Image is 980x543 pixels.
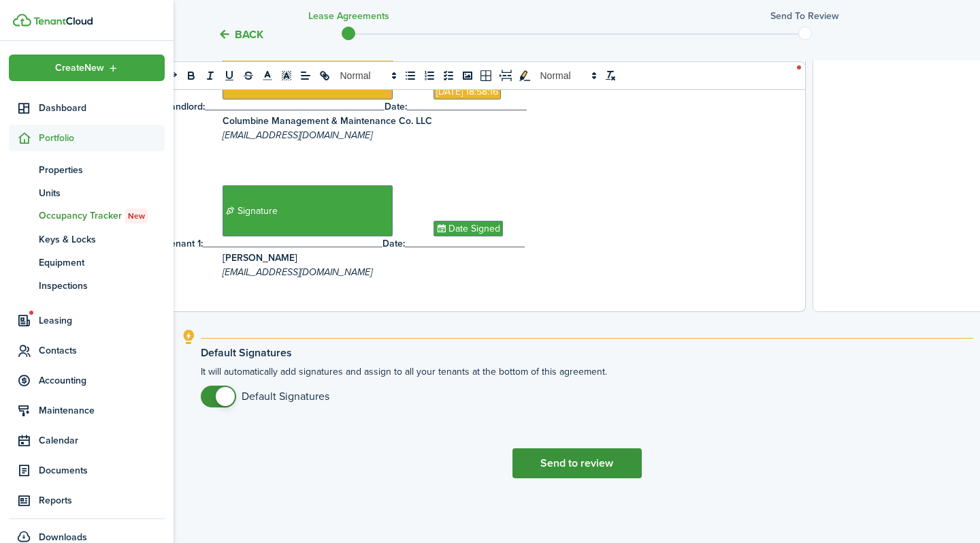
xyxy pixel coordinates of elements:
button: list: check [439,67,458,84]
span: Portfolio [39,131,165,145]
button: Open menu [9,55,165,81]
button: Back [218,27,263,42]
span: Documents [39,463,165,478]
button: clean [601,67,620,84]
button: list: ordered [420,67,439,84]
a: Equipment [9,251,165,274]
a: Occupancy TrackerNew [9,204,165,228]
img: TenantCloud [13,14,31,27]
span: Accounting [39,373,165,388]
span: Create New [55,63,104,73]
strong: Date: [385,99,407,114]
strong: Columbine Management & Maintenance Co. LLC [223,114,432,128]
a: Inspections [9,274,165,297]
span: Inspections [39,279,165,293]
i: [EMAIL_ADDRESS][DOMAIN_NAME] [223,265,372,279]
a: Keys & Locks [9,228,165,251]
a: Properties [9,158,165,181]
span: Contacts [39,343,165,358]
span: Maintenance [39,403,165,418]
span: Occupancy Tracker [39,208,165,223]
button: pageBreak [496,67,515,84]
strong: [PERSON_NAME] [223,251,297,265]
button: strike [239,67,258,84]
p: _________________________________ ______________________ [165,99,768,114]
span: Leasing [39,313,165,328]
button: link [315,67,334,84]
button: bold [182,67,201,84]
span: Reports [39,493,165,508]
explanation-title: Default Signatures [201,347,973,359]
strong: Tenant 1: [165,236,203,251]
strong: Date: [382,236,405,251]
explanation-description: It will automatically add signatures and assign to all your tenants at the bottom of this agreement. [201,364,973,407]
button: underline [220,67,239,84]
h3: Lease Agreements [308,9,389,23]
h3: Send to review [770,9,839,23]
i: outline [180,329,197,345]
button: table-better [477,67,496,84]
span: Equipment [39,255,165,270]
p: _________________________________ ______________________ [165,236,768,251]
button: italic [201,67,220,84]
span: Units [39,186,165,200]
span: Keys & Locks [39,232,165,247]
span: Dashboard [39,101,165,115]
i: [EMAIL_ADDRESS][DOMAIN_NAME] [223,128,372,142]
button: list: bullet [401,67,420,84]
a: Dashboard [9,95,165,121]
button: Send to review [512,448,642,478]
img: TenantCloud [33,17,93,25]
a: Reports [9,487,165,514]
span: New [128,210,145,222]
button: image [458,67,477,84]
span: Calendar [39,433,165,448]
button: toggleMarkYellow: markYellow [515,67,534,84]
strong: Landlord: [165,99,205,114]
a: Units [9,181,165,204]
span: Properties [39,163,165,177]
